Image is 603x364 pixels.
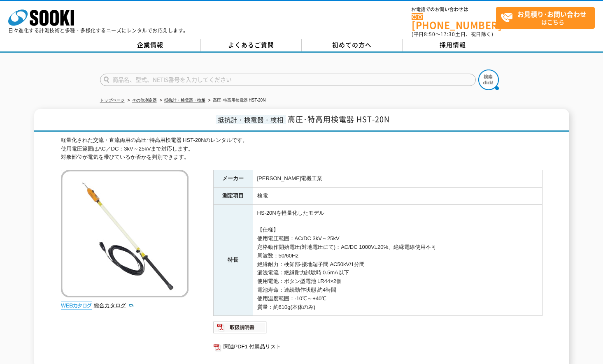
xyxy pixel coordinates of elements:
td: 検電 [253,188,542,205]
td: [PERSON_NAME]電機工業 [253,170,542,188]
th: 特長 [213,204,253,316]
span: 初めての方へ [332,40,372,49]
span: 8:50 [424,30,435,38]
span: 17:30 [440,30,455,38]
th: 測定項目 [213,188,253,205]
img: webカタログ [61,301,92,310]
a: トップページ [100,98,125,102]
a: お見積り･お問い合わせはこちら [496,7,595,29]
span: (平日 ～ 土日、祝日除く) [412,30,493,38]
span: 高圧･特高用検電器 HST-20N [288,114,390,125]
a: [PHONE_NUMBER] [412,13,496,30]
img: 高圧･特高用検電器 HST-20N [61,170,189,297]
a: 初めての方へ [302,39,403,51]
a: 企業情報 [100,39,201,51]
img: btn_search.png [478,70,499,90]
li: 高圧･特高用検電器 HST-20N [207,96,266,105]
th: メーカー [213,170,253,188]
strong: お見積り･お問い合わせ [517,9,587,19]
td: HS-20Nを軽量化したモデル 【仕様】 使用電圧範囲：AC/DC 3kV～25kV 定格動作開始電圧(対地電圧にて)：AC/DC 1000V±20%、絶縁電線使用不可 周波数：50/60Hz ... [253,204,542,316]
a: 総合カタログ [94,302,134,308]
a: よくあるご質問 [201,39,302,51]
span: 抵抗計・検電器・検相 [216,115,286,124]
div: 軽量化された交流・直流両用の高圧･特高用検電器 HST-20Nのレンタルです。 使用電圧範囲はAC／DC：3kV～25kVまで対応します。 対象部位が電気を帯びているか否かを判別できます。 [61,136,542,162]
span: はこちら [501,7,594,28]
span: お電話でのお問い合わせは [412,7,496,12]
a: 採用情報 [403,39,503,51]
input: 商品名、型式、NETIS番号を入力してください [100,74,476,86]
img: 取扱説明書 [213,321,267,334]
a: 関連PDF1 付属品リスト [213,341,542,352]
a: その他測定器 [132,98,157,102]
a: 取扱説明書 [213,327,267,333]
a: 抵抗計・検電器・検相 [164,98,205,102]
p: 日々進化する計測技術と多種・多様化するニーズにレンタルでお応えします。 [8,28,189,33]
